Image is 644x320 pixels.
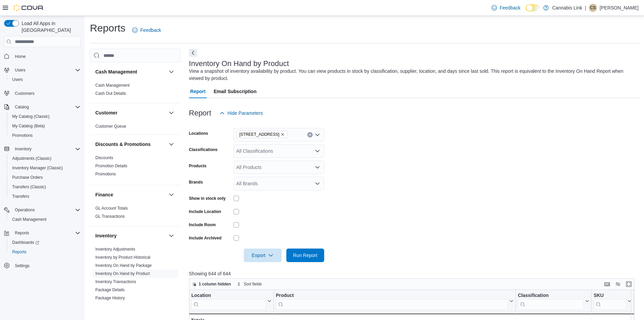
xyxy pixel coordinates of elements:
a: Feedback [129,23,164,37]
div: SKU URL [594,293,626,310]
button: Open list of options [315,165,320,170]
label: Classifications [189,147,218,152]
button: Inventory [167,232,175,240]
h3: Discounts & Promotions [95,141,150,148]
button: Home [1,51,83,61]
p: Cannabis Link [552,4,582,12]
h3: Report [189,109,211,117]
a: Inventory On Hand by Package [95,263,152,268]
button: Reports [7,247,83,257]
span: Dark Mode [526,12,526,12]
label: Include Room [189,222,216,228]
span: Promotion Details [95,163,127,169]
button: Purchase Orders [7,173,83,182]
button: Users [1,65,83,75]
button: Sort fields [234,280,264,288]
a: Inventory by Product Historical [95,255,150,260]
span: Customers [12,89,80,98]
button: Cash Management [167,68,175,76]
span: Promotions [95,171,116,177]
span: Users [12,77,23,82]
span: Inventory by Product Historical [95,255,150,260]
span: Purchase Orders [9,173,80,182]
label: Include Location [189,209,221,214]
span: Settings [15,263,29,269]
span: Reports [12,249,26,255]
button: Operations [12,206,38,214]
button: Transfers [7,192,83,201]
span: Transfers (Classic) [9,183,80,191]
a: My Catalog (Beta) [9,122,48,130]
span: Operations [12,206,80,214]
span: Hide Parameters [228,110,263,116]
span: Catalog [12,103,80,111]
span: Dashboards [12,240,39,245]
span: Inventory Adjustments [95,247,135,252]
span: My Catalog (Classic) [12,114,50,119]
a: Purchase Orders [9,173,46,182]
span: CS [590,4,596,12]
span: Promotions [12,133,33,138]
a: Promotion Details [95,164,127,168]
a: Transfers (Classic) [9,183,49,191]
button: Catalog [12,103,31,111]
button: Reports [1,228,83,238]
span: Home [15,54,26,59]
label: Brands [189,179,203,185]
a: Settings [12,262,32,270]
button: Inventory Manager (Classic) [7,163,83,173]
button: Discounts & Promotions [95,141,166,148]
span: Inventory On Hand by Product [95,271,150,276]
span: Reports [12,229,80,237]
a: Inventory Adjustments [95,247,135,252]
a: Home [12,52,28,61]
span: My Catalog (Beta) [9,122,80,130]
a: Users [9,76,25,84]
span: Reports [15,230,29,236]
button: Run Report [286,249,324,262]
button: Inventory [95,232,166,239]
span: GL Transactions [95,214,125,219]
h3: Customer [95,109,117,116]
a: Package Details [95,287,125,292]
p: Showing 644 of 644 [189,270,639,277]
span: My Catalog (Classic) [9,112,80,121]
a: Adjustments (Classic) [9,154,54,163]
button: Catalog [1,102,83,112]
button: Transfers (Classic) [7,182,83,192]
span: Cash Out Details [95,91,126,96]
span: Package History [95,295,125,301]
span: Customers [15,91,34,96]
div: Cameron Schacter [589,4,597,12]
div: Discounts & Promotions [90,154,181,185]
button: Next [189,49,197,57]
button: Finance [167,191,175,199]
button: Cash Management [95,68,166,75]
h3: Inventory [95,232,117,239]
p: [PERSON_NAME] [600,4,639,12]
span: Users [12,66,80,74]
button: Finance [95,191,166,198]
span: Feedback [140,27,161,34]
span: Report [190,85,206,98]
span: Export [248,249,278,262]
a: Promotions [9,131,35,140]
span: Load All Apps in [GEOGRAPHIC_DATA] [19,20,80,34]
span: GL Account Totals [95,206,128,211]
span: Inventory Manager (Classic) [12,165,63,171]
button: Cash Management [7,215,83,224]
button: Discounts & Promotions [167,140,175,148]
h1: Reports [90,21,125,35]
span: Transfers [12,194,29,199]
button: Location [191,293,271,310]
span: Users [9,76,80,84]
button: Open list of options [315,132,320,137]
button: Users [12,66,28,74]
button: Operations [1,205,83,215]
span: Reports [9,248,80,256]
span: 1225 Wonderland Road North [236,131,288,138]
a: Transfers [9,192,32,200]
span: Operations [15,207,35,213]
button: Customer [95,109,166,116]
span: Inventory [12,145,80,153]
